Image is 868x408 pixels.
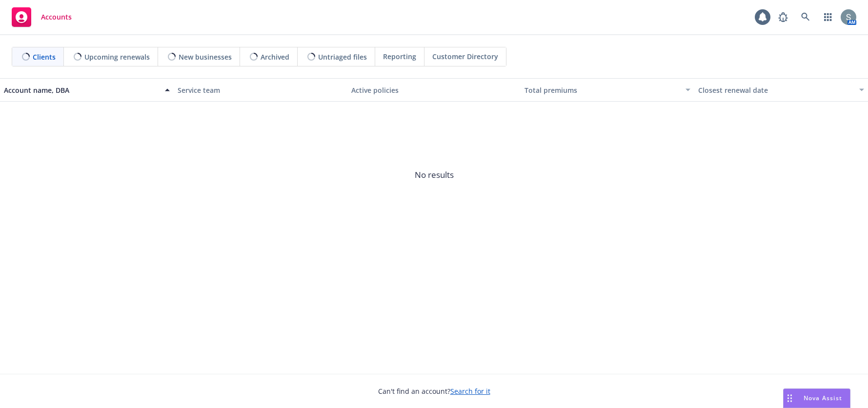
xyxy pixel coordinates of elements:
span: Upcoming renewals [84,52,150,62]
div: Total premiums [525,85,680,95]
a: Switch app [818,7,838,27]
div: Service team [178,85,343,95]
span: Reporting [383,51,416,62]
span: Clients [33,52,56,62]
div: Active policies [351,85,517,95]
span: Archived [261,52,289,62]
a: Accounts [8,3,76,31]
span: Can't find an account? [378,386,490,396]
div: Closest renewal date [698,85,853,95]
a: Report a Bug [773,7,793,27]
span: Nova Assist [804,394,842,402]
a: Search for it [450,387,490,396]
button: Nova Assist [783,388,850,408]
span: Accounts [41,13,72,21]
span: Customer Directory [432,51,498,62]
a: Search [796,7,815,27]
div: Account name, DBA [4,85,159,95]
button: Closest renewal date [694,78,868,102]
span: New businesses [179,52,232,62]
img: photo [841,9,856,25]
button: Service team [174,78,347,102]
button: Total premiums [521,78,694,102]
button: Active policies [347,78,521,102]
div: Drag to move [784,389,796,408]
span: Untriaged files [318,52,367,62]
